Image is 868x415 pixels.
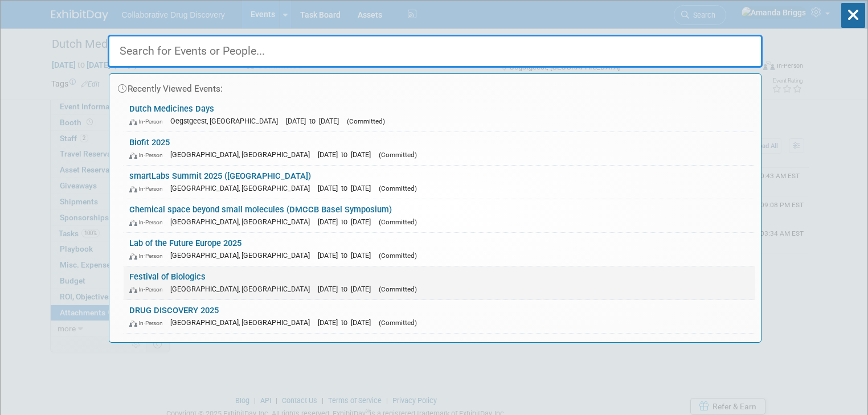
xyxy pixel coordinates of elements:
[318,251,376,260] span: [DATE] to [DATE]
[318,285,376,293] span: [DATE] to [DATE]
[124,300,755,333] a: DRUG DISCOVERY 2025 In-Person [GEOGRAPHIC_DATA], [GEOGRAPHIC_DATA] [DATE] to [DATE] (Committed)
[318,150,376,159] span: [DATE] to [DATE]
[170,318,316,327] span: [GEOGRAPHIC_DATA], [GEOGRAPHIC_DATA]
[379,151,417,159] span: (Committed)
[286,117,345,125] span: [DATE] to [DATE]
[124,98,755,132] a: Dutch Medicines Days In-Person Oegstgeest, [GEOGRAPHIC_DATA] [DATE] to [DATE] (Committed)
[124,233,755,266] a: Lab of the Future Europe 2025 In-Person [GEOGRAPHIC_DATA], [GEOGRAPHIC_DATA] [DATE] to [DATE] (Co...
[170,251,316,260] span: [GEOGRAPHIC_DATA], [GEOGRAPHIC_DATA]
[129,185,168,192] span: In-Person
[318,217,376,226] span: [DATE] to [DATE]
[129,286,168,293] span: In-Person
[379,184,417,192] span: (Committed)
[170,217,316,226] span: [GEOGRAPHIC_DATA], [GEOGRAPHIC_DATA]
[124,266,755,299] a: Festival of Biologics In-Person [GEOGRAPHIC_DATA], [GEOGRAPHIC_DATA] [DATE] to [DATE] (Committed)
[124,166,755,199] a: smartLabs Summit 2025 ([GEOGRAPHIC_DATA]) In-Person [GEOGRAPHIC_DATA], [GEOGRAPHIC_DATA] [DATE] t...
[129,319,168,327] span: In-Person
[170,117,284,125] span: Oegstgeest, [GEOGRAPHIC_DATA]
[124,199,755,232] a: Chemical space beyond small molecules (DMCCB Basel Symposium) In-Person [GEOGRAPHIC_DATA], [GEOGR...
[108,35,763,68] input: Search for Events or People...
[170,150,316,159] span: [GEOGRAPHIC_DATA], [GEOGRAPHIC_DATA]
[129,219,168,226] span: In-Person
[115,74,755,98] div: Recently Viewed Events:
[318,318,376,327] span: [DATE] to [DATE]
[318,184,376,192] span: [DATE] to [DATE]
[170,285,316,293] span: [GEOGRAPHIC_DATA], [GEOGRAPHIC_DATA]
[129,252,168,260] span: In-Person
[347,117,385,125] span: (Committed)
[379,319,417,327] span: (Committed)
[379,285,417,293] span: (Committed)
[379,218,417,226] span: (Committed)
[129,151,168,159] span: In-Person
[129,118,168,125] span: In-Person
[379,252,417,260] span: (Committed)
[170,184,316,192] span: [GEOGRAPHIC_DATA], [GEOGRAPHIC_DATA]
[124,132,755,165] a: Biofit 2025 In-Person [GEOGRAPHIC_DATA], [GEOGRAPHIC_DATA] [DATE] to [DATE] (Committed)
